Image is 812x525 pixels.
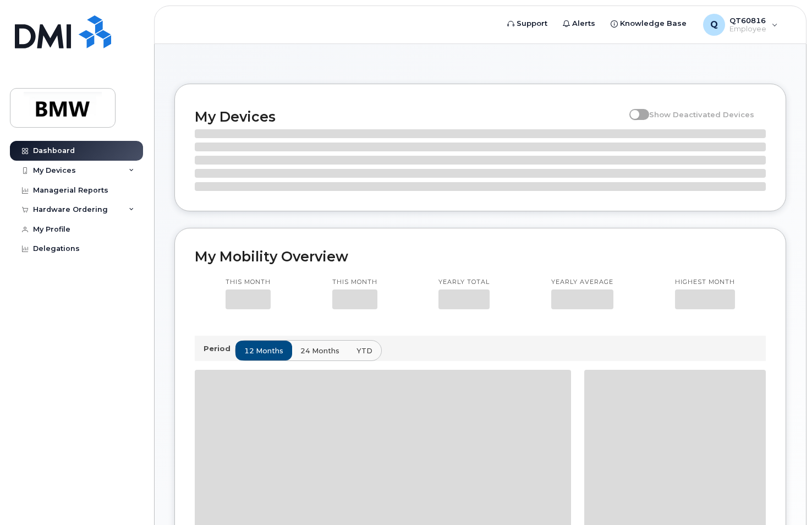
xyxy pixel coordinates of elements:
[629,104,638,113] input: Show Deactivated Devices
[332,278,377,287] p: This month
[675,278,735,287] p: Highest month
[195,108,624,125] h2: My Devices
[649,110,754,119] span: Show Deactivated Devices
[438,278,490,287] p: Yearly total
[300,346,339,356] span: 24 months
[195,248,766,265] h2: My Mobility Overview
[226,278,271,287] p: This month
[356,346,372,356] span: YTD
[204,343,235,354] p: Period
[551,278,613,287] p: Yearly average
